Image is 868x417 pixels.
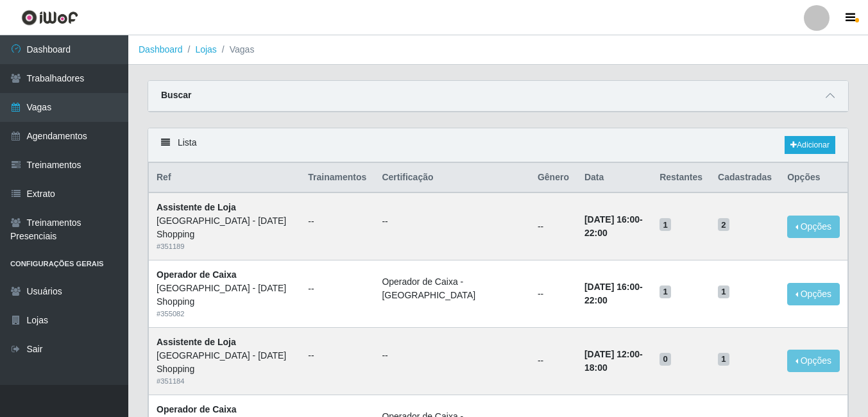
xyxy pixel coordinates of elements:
[161,90,191,100] strong: Buscar
[308,349,366,362] ul: --
[718,285,729,298] span: 1
[157,282,293,309] div: [GEOGRAPHIC_DATA] - [DATE] Shopping
[382,275,522,302] li: Operador de Caixa - [GEOGRAPHIC_DATA]
[157,404,237,414] strong: Operador de Caixa
[584,295,608,305] time: 22:00
[195,44,216,55] a: Lojas
[660,353,671,366] span: 0
[785,136,835,154] a: Adicionar
[710,163,779,193] th: Cadastradas
[660,218,671,231] span: 1
[374,163,530,193] th: Certificação
[382,215,522,228] ul: --
[718,218,729,231] span: 2
[718,353,729,366] span: 1
[530,327,577,395] td: --
[308,282,366,296] ul: --
[157,349,293,376] div: [GEOGRAPHIC_DATA] - [DATE] Shopping
[530,163,577,193] th: Gênero
[157,214,293,241] div: [GEOGRAPHIC_DATA] - [DATE] Shopping
[787,283,840,305] button: Opções
[149,163,301,193] th: Ref
[584,282,643,305] strong: -
[660,285,671,298] span: 1
[157,309,293,319] div: # 355082
[157,337,236,347] strong: Assistente de Loja
[584,214,643,238] strong: -
[157,376,293,387] div: # 351184
[584,214,640,225] time: [DATE] 16:00
[21,10,78,26] img: CoreUI Logo
[308,215,366,228] ul: --
[584,228,608,238] time: 22:00
[157,241,293,252] div: # 351189
[779,163,847,193] th: Opções
[584,282,640,292] time: [DATE] 16:00
[139,44,183,55] a: Dashboard
[652,163,710,193] th: Restantes
[128,35,868,65] nav: breadcrumb
[584,349,643,373] strong: -
[217,43,255,56] li: Vagas
[300,163,374,193] th: Trainamentos
[382,349,522,362] ul: --
[787,216,840,238] button: Opções
[148,128,848,162] div: Lista
[577,163,652,193] th: Data
[530,192,577,260] td: --
[157,202,236,212] strong: Assistente de Loja
[584,349,640,359] time: [DATE] 12:00
[787,350,840,372] button: Opções
[530,260,577,328] td: --
[157,269,237,280] strong: Operador de Caixa
[584,362,608,373] time: 18:00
